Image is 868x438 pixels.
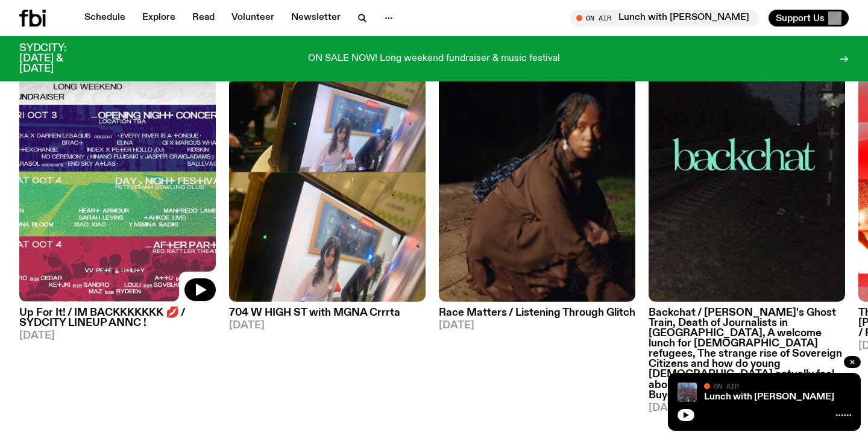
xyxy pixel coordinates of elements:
[19,308,216,328] h3: Up For It! / IM BACKKKKKKK 💋 / SYDCITY LINEUP ANNC !
[229,321,426,331] span: [DATE]
[439,321,635,331] span: [DATE]
[649,308,845,401] h3: Backchat / [PERSON_NAME]'s Ghost Train, Death of Journalists in [GEOGRAPHIC_DATA], A welcome lunc...
[19,43,96,74] h3: SYDCITY: [DATE] & [DATE]
[229,308,426,318] h3: 704 W HIGH ST with MGNA Crrrta
[439,302,635,331] a: Race Matters / Listening Through Glitch[DATE]
[649,302,845,413] a: Backchat / [PERSON_NAME]'s Ghost Train, Death of Journalists in [GEOGRAPHIC_DATA], A welcome lunc...
[769,10,849,27] button: Support Us
[185,10,222,27] a: Read
[135,10,183,27] a: Explore
[308,54,560,64] p: ON SALE NOW! Long weekend fundraiser & music festival
[714,382,739,390] span: On Air
[284,10,348,27] a: Newsletter
[439,308,635,318] h3: Race Matters / Listening Through Glitch
[19,331,216,341] span: [DATE]
[570,10,759,27] button: On AirLunch with [PERSON_NAME]
[19,302,216,341] a: Up For It! / IM BACKKKKKKK 💋 / SYDCITY LINEUP ANNC ![DATE]
[776,13,825,23] span: Support Us
[229,302,426,331] a: 704 W HIGH ST with MGNA Crrrta[DATE]
[77,10,133,27] a: Schedule
[678,383,697,402] img: pink cherry blossom tree with blue sky background. you can see some green trees in the bottom
[439,40,635,302] img: Fetle crouches in a park at night. They are wearing a long brown garment and looking solemnly int...
[224,10,281,27] a: Volunteer
[229,40,426,302] img: Artist MGNA Crrrta
[704,392,834,402] a: Lunch with [PERSON_NAME]
[649,403,845,413] span: [DATE]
